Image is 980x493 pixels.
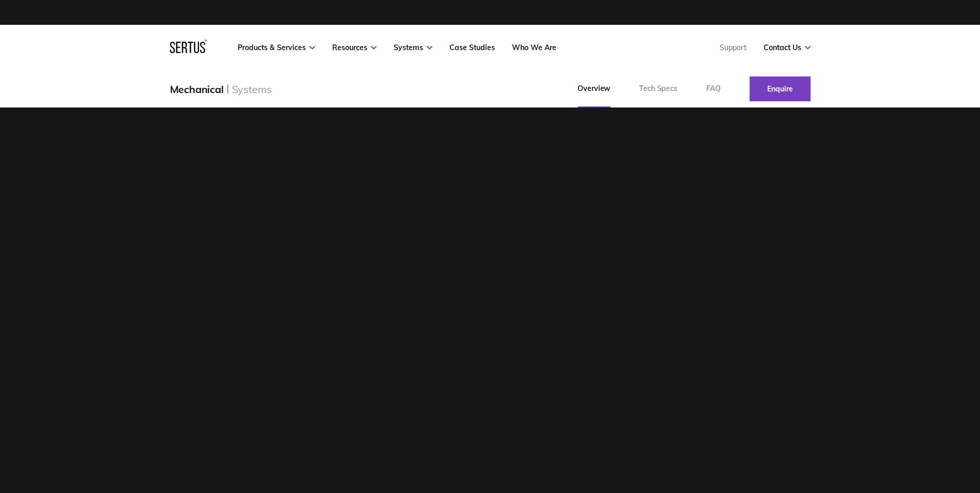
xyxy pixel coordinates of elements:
[720,43,746,52] a: Support
[764,43,811,52] a: Contact Us
[750,76,811,101] a: Enquire
[238,43,315,52] a: Products & Services
[170,83,224,96] div: Mechanical
[512,43,556,52] a: Who We Are
[625,70,692,107] a: Tech Specs
[449,43,495,52] a: Case Studies
[394,43,432,52] a: Systems
[332,43,377,52] a: Resources
[232,83,272,96] div: Systems
[692,70,735,107] a: FAQ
